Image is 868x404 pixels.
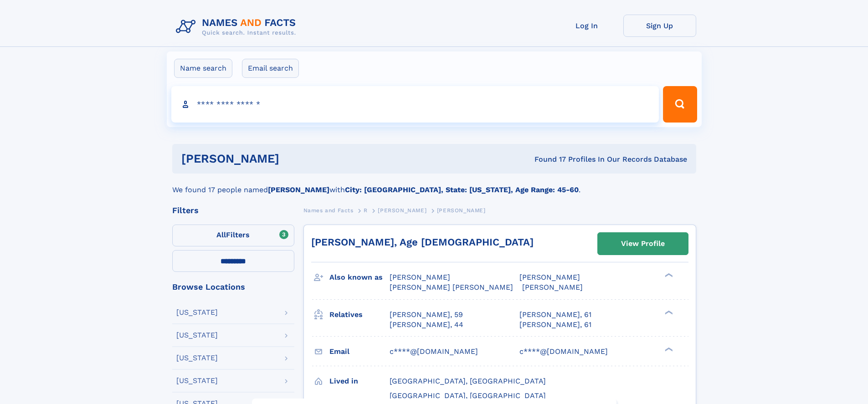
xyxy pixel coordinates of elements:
[171,86,659,123] input: search input
[407,154,687,164] div: Found 17 Profiles In Our Records Database
[329,373,390,389] h3: Lived in
[329,270,390,285] h3: Also known as
[172,174,696,195] div: We found 17 people named with .
[598,233,688,255] a: View Profile
[303,205,354,216] a: Names and Facts
[390,391,546,400] span: [GEOGRAPHIC_DATA], [GEOGRAPHIC_DATA]
[329,307,390,322] h3: Relatives
[378,205,426,216] a: [PERSON_NAME]
[663,309,673,315] div: ❯
[390,273,450,281] span: [PERSON_NAME]
[176,377,218,384] div: [US_STATE]
[364,207,368,214] span: R
[663,346,673,352] div: ❯
[172,225,294,246] label: Filters
[268,185,329,194] b: [PERSON_NAME]
[176,354,218,362] div: [US_STATE]
[311,236,534,248] a: [PERSON_NAME], Age [DEMOGRAPHIC_DATA]
[390,310,463,320] a: [PERSON_NAME], 59
[216,230,226,239] span: All
[390,377,546,385] span: [GEOGRAPHIC_DATA], [GEOGRAPHIC_DATA]
[181,153,407,164] h1: [PERSON_NAME]
[663,272,673,278] div: ❯
[522,283,583,291] span: [PERSON_NAME]
[437,207,486,214] span: [PERSON_NAME]
[172,206,294,215] div: Filters
[519,320,591,330] a: [PERSON_NAME], 61
[390,320,463,330] a: [PERSON_NAME], 44
[550,15,623,37] a: Log In
[621,233,665,254] div: View Profile
[345,185,579,194] b: City: [GEOGRAPHIC_DATA], State: [US_STATE], Age Range: 45-60
[176,332,218,339] div: [US_STATE]
[390,283,513,291] span: [PERSON_NAME] [PERSON_NAME]
[519,273,580,281] span: [PERSON_NAME]
[176,309,218,316] div: [US_STATE]
[174,59,232,78] label: Name search
[172,283,294,291] div: Browse Locations
[329,344,390,359] h3: Email
[623,15,696,37] a: Sign Up
[663,86,697,123] button: Search Button
[242,59,299,78] label: Email search
[364,205,368,216] a: R
[519,310,591,320] a: [PERSON_NAME], 61
[378,207,426,214] span: [PERSON_NAME]
[172,15,303,39] img: Logo Names and Facts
